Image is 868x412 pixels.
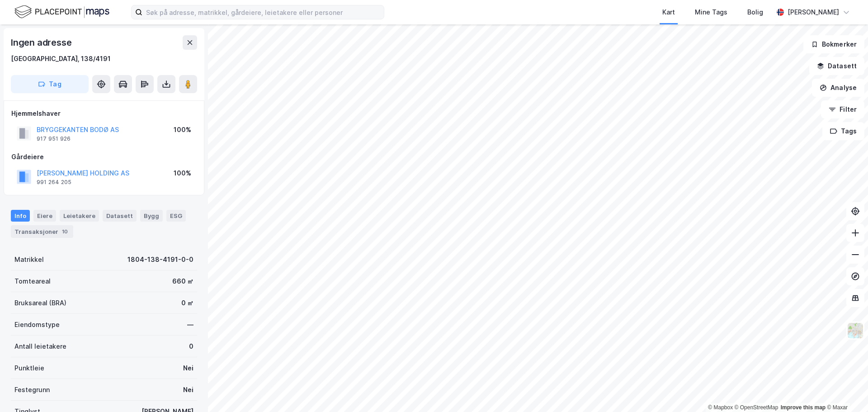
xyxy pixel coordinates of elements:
[695,7,727,18] div: Mine Tags
[708,404,733,411] a: Mapbox
[747,7,763,18] div: Bolig
[11,35,73,50] div: Ingen adresse
[14,363,44,374] div: Punktleie
[172,276,193,287] div: 660 ㎡
[189,341,193,352] div: 0
[174,168,191,179] div: 100%
[60,227,70,236] div: 10
[823,369,868,412] iframe: Chat Widget
[11,152,197,162] div: Gårdeiere
[14,4,109,20] img: logo.f888ab2527a4732fd821a326f86c7f29.svg
[662,7,675,18] div: Kart
[11,225,73,238] div: Transaksjoner
[11,210,30,222] div: Info
[14,319,60,330] div: Eiendomstype
[103,210,137,222] div: Datasett
[812,79,864,97] button: Analyse
[183,363,193,374] div: Nei
[166,210,186,222] div: ESG
[33,210,56,222] div: Eiere
[821,100,864,118] button: Filter
[823,369,868,412] div: Kontrollprogram for chat
[181,298,193,308] div: 0 ㎡
[183,384,193,395] div: Nei
[37,179,71,186] div: 991 264 205
[60,210,99,222] div: Leietakere
[809,57,864,75] button: Datasett
[11,75,89,93] button: Tag
[37,135,71,142] div: 917 951 926
[142,5,384,19] input: Søk på adresse, matrikkel, gårdeiere, leietakere eller personer
[822,122,864,140] button: Tags
[14,298,66,308] div: Bruksareal (BRA)
[14,341,66,352] div: Antall leietakere
[187,319,193,330] div: —
[14,276,51,287] div: Tomteareal
[847,322,864,339] img: Z
[14,254,44,265] div: Matrikkel
[14,384,50,395] div: Festegrunn
[127,254,193,265] div: 1804-138-4191-0-0
[174,124,191,135] div: 100%
[11,53,111,64] div: [GEOGRAPHIC_DATA], 138/4191
[11,108,197,119] div: Hjemmelshaver
[803,35,864,53] button: Bokmerker
[735,404,778,411] a: OpenStreetMap
[140,210,163,222] div: Bygg
[788,7,839,18] div: [PERSON_NAME]
[781,404,826,411] a: Improve this map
